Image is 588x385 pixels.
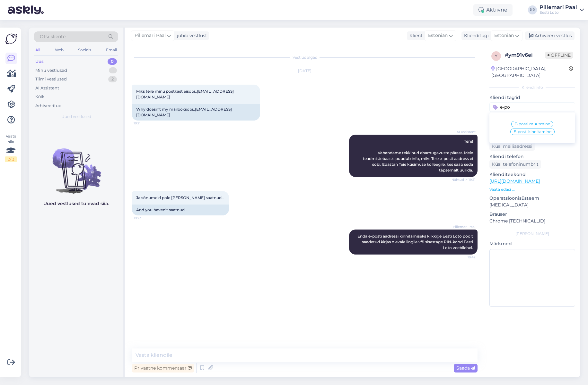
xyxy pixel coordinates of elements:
[35,58,44,65] div: Uus
[357,234,474,250] span: Enda e-posti aadressi kinnitamiseks klikkige Eesti Loto poolt saadetud kirjas olevale lingile või...
[40,33,66,40] span: Otsi kliente
[54,46,65,54] div: Web
[132,54,478,60] div: Vestlus algas
[473,4,513,16] div: Aktiivne
[29,137,123,195] img: No chats
[461,32,489,39] div: Klienditugi
[489,94,575,101] p: Kliendi tag'id
[43,200,109,207] p: Uued vestlused tulevad siia.
[495,54,497,58] span: y
[5,33,17,45] img: Askly Logo
[132,68,478,74] div: [DATE]
[489,195,575,202] p: Operatsioonisüsteem
[540,5,577,10] div: Pillemari Paal
[407,32,423,39] div: Klient
[489,218,575,224] p: Chrome [TECHNICAL_ID]
[135,32,166,39] span: Pillemari Paal
[35,85,59,91] div: AI Assistent
[105,46,118,54] div: Email
[61,114,91,120] span: Uued vestlused
[456,365,475,371] span: Saada
[35,94,45,100] div: Kõik
[528,5,537,14] div: PP
[489,153,575,160] p: Kliendi telefon
[452,177,476,182] span: Nähtud ✓ 19:21
[132,205,229,215] div: And you haven't saatnud...
[34,46,41,54] div: All
[5,133,17,162] div: Vaata siia
[489,178,540,184] a: [URL][DOMAIN_NAME]
[489,211,575,218] p: Brauser
[108,58,117,65] div: 0
[452,130,476,134] span: AI Assistent
[489,85,575,90] div: Kliendi info
[174,32,207,39] div: juhib vestlust
[540,10,577,15] div: Eesti Loto
[489,187,575,192] p: Vaata edasi ...
[452,224,476,229] span: Pillemari Paal
[109,67,117,74] div: 1
[136,195,224,200] span: Ja sõnumeid pole [PERSON_NAME] saatnud...
[77,46,92,54] div: Socials
[132,104,260,121] div: Why doesn't my mailbox
[35,67,67,74] div: Minu vestlused
[505,51,545,59] div: # ym91v6ei
[428,32,448,39] span: Estonian
[491,65,569,79] div: [GEOGRAPHIC_DATA], [GEOGRAPHIC_DATA]
[514,122,550,126] span: E-posti muutmine
[108,76,117,82] div: 2
[489,102,575,112] input: Lisa tag
[452,255,476,260] span: 19:42
[136,89,234,99] span: Miks teile minu postkast ei
[513,130,551,134] span: E-posti kinnitamine
[525,31,575,40] div: Arhiveeri vestlus
[489,142,535,151] div: Küsi meiliaadressi
[134,121,158,126] span: 19:21
[35,76,67,82] div: Tiimi vestlused
[489,231,575,237] div: [PERSON_NAME]
[489,171,575,178] p: Klienditeekond
[489,240,575,247] p: Märkmed
[494,32,514,39] span: Estonian
[35,103,62,109] div: Arhiveeritud
[132,364,194,372] div: Privaatne kommentaar
[134,216,158,221] span: 19:23
[5,156,17,162] div: 2 / 3
[540,5,584,15] a: Pillemari PaalEesti Loto
[489,202,575,208] p: [MEDICAL_DATA]
[489,160,541,169] div: Küsi telefoninumbrit
[545,52,573,59] span: Offline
